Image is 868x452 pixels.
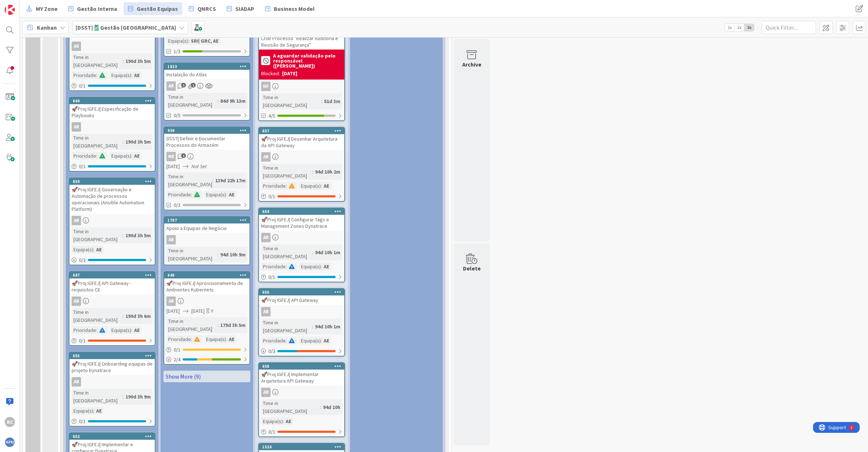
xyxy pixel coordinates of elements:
[322,337,331,345] div: AE
[320,403,321,411] span: :
[259,208,344,215] div: 654
[96,326,97,334] span: :
[191,163,207,170] i: Not Set
[164,134,250,150] div: DSST| Definir e Documentar Processos do Armazém
[259,388,344,397] div: AR
[259,215,344,231] div: 🚀Proj IGFEJ| Configurar Tags e Management Zones Dynatrace
[259,34,344,50] div: Criar Processo "Realizar Auditoria e Revisão de Segurança"
[69,81,155,90] div: 0/1
[189,37,220,45] div: SRI| GRC, AE
[321,182,322,190] span: :
[762,21,816,34] input: Quick Filter...
[227,335,236,343] div: AE
[204,335,226,343] div: Equipa(s)
[166,172,212,188] div: Time in [GEOGRAPHIC_DATA]
[282,70,297,77] div: [DATE]
[262,209,344,214] div: 654
[259,347,344,356] div: 0/3
[79,418,86,425] span: 0 / 1
[261,182,286,190] div: Prioridade
[69,417,155,426] div: 0/1
[164,278,250,294] div: 🚀Proj IGFEJ| Aprovisionamento de Ambientes Kubernets
[166,297,176,306] div: AR
[79,337,86,345] span: 0 / 1
[123,231,124,239] span: :
[218,97,247,105] div: 84d 9h 13m
[137,4,178,13] span: Gestão Equipas
[174,48,180,55] span: 1/3
[259,307,344,316] div: AR
[313,168,342,176] div: 94d 10h 2m
[166,37,188,45] div: Equipa(s)
[262,290,344,295] div: 656
[259,289,344,305] div: 656🚀Proj IGFEJ| API Gateway
[262,128,344,133] div: 657
[69,377,155,387] div: AR
[166,81,176,91] div: AR
[261,388,271,397] div: AR
[322,263,331,270] div: AE
[79,82,86,90] span: 0 / 1
[96,152,97,160] span: :
[259,273,344,282] div: 0/1
[268,193,275,200] span: 0 / 1
[191,83,196,88] span: 1
[217,321,218,329] span: :
[261,319,312,334] div: Time in [GEOGRAPHIC_DATA]
[164,345,250,354] div: 0/1
[235,4,254,13] span: SIADAP
[164,272,250,278] div: 648
[259,363,344,370] div: 658
[261,82,271,91] div: NF
[69,353,155,375] div: 655🚀Proj IGFEJ| Onboarding equipas de projeto Dynatrace
[69,98,155,104] div: 660
[261,417,283,425] div: Equipa(s)
[69,42,155,51] div: AR
[110,71,131,79] div: Equipa(s)
[322,182,331,190] div: AE
[259,82,344,91] div: NF
[259,152,344,162] div: AR
[69,162,155,171] div: 0/1
[259,295,344,305] div: 🚀Proj IGFEJ| API Gateway
[131,152,132,160] span: :
[37,23,57,32] span: Kanban
[166,235,176,244] div: AR
[218,321,247,329] div: 179d 3h 5m
[164,272,250,294] div: 648🚀Proj IGFEJ| Aprovisionamento de Ambientes Kubernets
[69,178,155,185] div: 659
[93,407,94,415] span: :
[321,263,322,270] span: :
[124,231,153,239] div: 190d 3h 5m
[69,185,155,214] div: 🚀Proj IGFEJ| Governação e Automação de processos operacionais (Ansible Automation Platform)
[261,233,271,242] div: AR
[163,371,250,382] a: Show More (9)
[321,403,342,411] div: 94d 10h
[94,246,103,253] div: AE
[259,128,344,150] div: 657🚀Proj IGFEJ| Desenhar Arquitetura da API Gateway
[744,24,754,31] span: 3x
[259,427,344,436] div: 0/1
[211,307,213,315] div: Y
[181,83,186,88] span: 1
[166,317,217,333] div: Time in [GEOGRAPHIC_DATA]
[167,64,250,69] div: 1823
[166,247,217,263] div: Time in [GEOGRAPHIC_DATA]
[69,353,155,359] div: 655
[273,53,342,68] b: A aguardar validação pelo responsável ([PERSON_NAME])
[259,27,344,50] div: Criar Processo "Realizar Auditoria e Revisão de Segurança"
[5,417,15,427] div: RC
[69,336,155,345] div: 0/1
[110,152,131,160] div: Equipa(s)
[286,337,287,345] span: :
[167,128,250,133] div: 939
[72,297,81,306] div: AR
[261,263,286,270] div: Prioridade
[262,364,344,369] div: 658
[312,323,313,331] span: :
[124,138,153,146] div: 190d 3h 5m
[299,182,321,190] div: Equipa(s)
[164,355,250,364] div: 2/4
[72,122,81,132] div: AR
[321,337,322,345] span: :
